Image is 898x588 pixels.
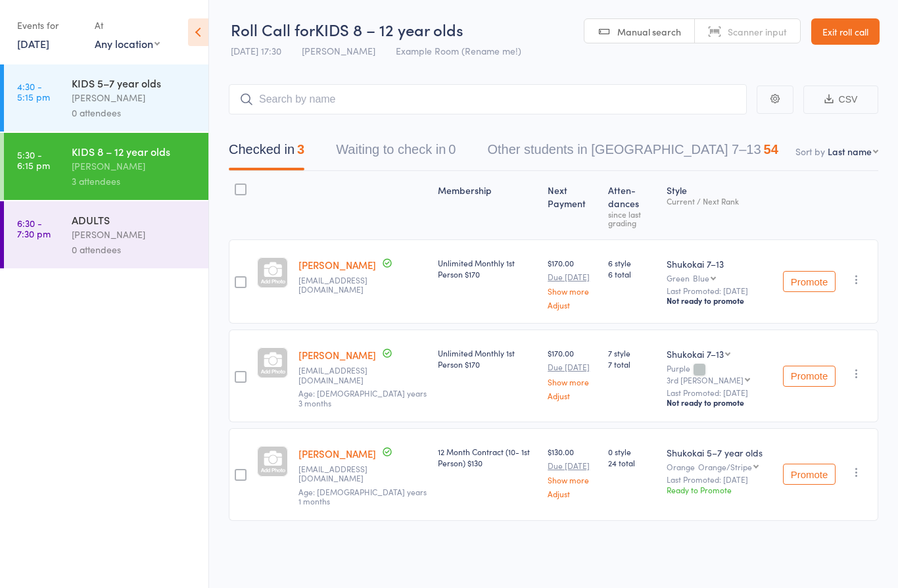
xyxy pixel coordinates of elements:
div: Unlimited Monthly 1st Person $170 [438,257,538,280]
div: KIDS 5–7 year olds [72,76,197,90]
div: 3 [297,142,304,157]
a: Adjust [548,301,598,309]
time: 4:30 - 5:15 pm [17,81,50,102]
time: 6:30 - 7:30 pm [17,218,51,239]
button: Waiting to check in0 [336,135,456,170]
span: 7 style [608,347,656,358]
a: 5:30 -6:15 pmKIDS 8 – 12 year olds[PERSON_NAME]3 attendees [4,133,208,200]
button: Promote [783,366,836,387]
span: 6 style [608,257,656,268]
span: Example Room (Rename me!) [396,44,521,57]
a: [PERSON_NAME] [298,348,376,362]
div: [PERSON_NAME] [72,159,197,174]
a: Show more [548,378,598,386]
div: Any location [95,36,160,51]
div: $170.00 [548,347,598,399]
span: 6 total [608,268,656,280]
div: Orange/Stripe [698,462,752,471]
small: Due [DATE] [548,362,598,372]
div: KIDS 8 – 12 year olds [72,144,197,159]
button: Promote [783,271,836,292]
div: Last name [828,145,872,158]
small: Due [DATE] [548,272,598,282]
div: Not ready to promote [667,295,772,306]
div: Green [667,274,772,282]
a: 6:30 -7:30 pmADULTS[PERSON_NAME]0 attendees [4,201,208,268]
a: [DATE] [17,36,49,51]
a: 4:30 -5:15 pmKIDS 5–7 year olds[PERSON_NAME]0 attendees [4,64,208,132]
div: [PERSON_NAME] [72,90,197,105]
span: [PERSON_NAME] [302,44,375,57]
span: 7 total [608,358,656,370]
div: $170.00 [548,257,598,309]
small: Due [DATE] [548,461,598,470]
small: Last Promoted: [DATE] [667,286,772,295]
div: Ready to Promote [667,484,772,495]
button: Checked in3 [229,135,304,170]
div: 3rd [PERSON_NAME] [667,376,744,384]
div: Shukokai 5–7 year olds [667,446,772,459]
div: At [95,14,160,36]
button: CSV [803,86,878,114]
small: ritaarodin@gmail.com [298,464,427,483]
label: Sort by [795,145,825,158]
span: Age: [DEMOGRAPHIC_DATA] years 1 months [298,486,427,506]
a: Show more [548,476,598,484]
div: $130.00 [548,446,598,498]
small: shutooikawa@gmail.com [298,366,427,385]
div: 54 [764,142,778,157]
div: Unlimited Monthly 1st Person $170 [438,347,538,370]
div: Atten­dances [603,177,661,233]
div: 3 attendees [72,174,197,189]
span: 24 total [608,457,656,468]
div: Events for [17,14,82,36]
div: Current / Next Rank [667,197,772,205]
span: KIDS 8 – 12 year olds [315,18,463,40]
button: Promote [783,464,836,485]
div: [PERSON_NAME] [72,227,197,242]
a: [PERSON_NAME] [298,447,376,460]
div: Style [661,177,777,233]
div: 0 attendees [72,105,197,120]
div: Not ready to promote [667,397,772,408]
a: Show more [548,287,598,295]
time: 5:30 - 6:15 pm [17,149,50,170]
div: Membership [433,177,543,233]
span: 0 style [608,446,656,457]
div: Next Payment [542,177,603,233]
div: Orange [667,462,772,471]
button: Other students in [GEOGRAPHIC_DATA] 7–1354 [487,135,778,170]
div: 12 Month Contract (10- 1st Person) $130 [438,446,538,468]
small: Last Promoted: [DATE] [667,475,772,484]
small: feilershay@gmail.com [298,276,427,295]
a: Adjust [548,391,598,400]
a: Exit roll call [811,18,880,45]
span: Scanner input [728,25,787,38]
small: Last Promoted: [DATE] [667,388,772,397]
div: Purple [667,364,772,383]
span: Age: [DEMOGRAPHIC_DATA] years 3 months [298,387,427,408]
input: Search by name [229,84,747,114]
span: [DATE] 17:30 [231,44,281,57]
span: Manual search [617,25,681,38]
span: Roll Call for [231,18,315,40]
div: Shukokai 7–13 [667,347,724,360]
div: 0 attendees [72,242,197,257]
div: Shukokai 7–13 [667,257,772,270]
div: Blue [693,274,709,282]
a: [PERSON_NAME] [298,258,376,272]
div: ADULTS [72,212,197,227]
a: Adjust [548,489,598,498]
div: since last grading [608,210,656,227]
div: 0 [448,142,456,157]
